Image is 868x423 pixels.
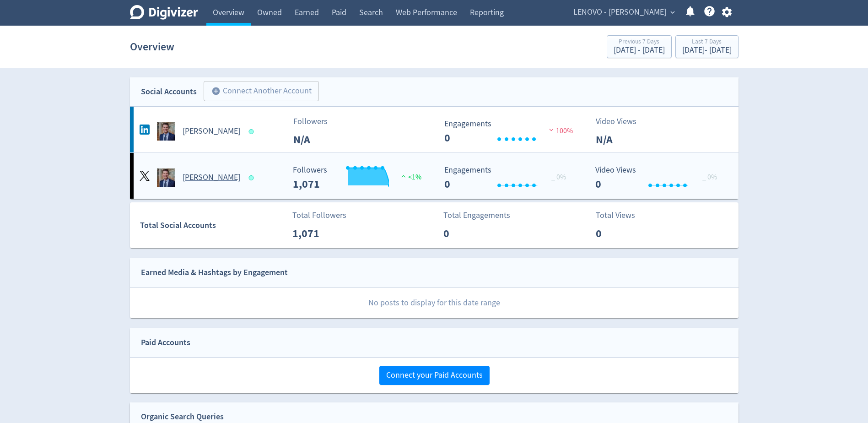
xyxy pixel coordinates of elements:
[386,371,483,380] span: Connect your Paid Accounts
[573,5,666,20] span: LENOVO - [PERSON_NAME]
[130,32,174,61] h1: Overview
[293,131,346,148] p: N/A
[596,115,648,128] p: Video Views
[596,225,648,242] p: 0
[293,115,346,128] p: Followers
[547,126,556,133] img: negative-performance.svg
[675,35,739,58] button: Last 7 Days[DATE]- [DATE]
[399,173,421,182] span: <1%
[682,46,732,54] div: [DATE] - [DATE]
[248,129,256,134] span: Data last synced: 8 Oct 2025, 6:02pm (AEDT)
[157,168,175,187] img: Matthew Zielinski undefined
[591,166,728,190] svg: Video Views 0
[702,173,717,182] span: _ 0%
[614,46,665,54] div: [DATE] - [DATE]
[130,107,739,152] a: Matthew Zielinski undefined[PERSON_NAME]FollowersN/A Engagements 0 Engagements 0 100%Video ViewsN/A
[292,225,345,242] p: 1,071
[183,172,240,183] h5: [PERSON_NAME]
[157,122,175,141] img: Matthew Zielinski undefined
[141,266,288,279] div: Earned Media & Hashtags by Engagement
[141,336,190,349] div: Paid Accounts
[596,131,648,148] p: N/A
[248,175,256,180] span: Data last synced: 9 Oct 2025, 12:02am (AEDT)
[379,366,490,385] button: Connect your Paid Accounts
[440,119,577,144] svg: Engagements 0
[614,38,665,46] div: Previous 7 Days
[440,166,577,190] svg: Engagements 0
[130,287,739,318] p: No posts to display for this date range
[551,173,566,182] span: _ 0%
[197,82,319,101] a: Connect Another Account
[669,8,677,16] span: expand_more
[140,219,286,232] div: Total Social Accounts
[379,370,490,380] a: Connect your Paid Accounts
[141,85,197,98] div: Social Accounts
[204,81,319,101] button: Connect Another Account
[607,35,672,58] button: Previous 7 Days[DATE] - [DATE]
[443,225,496,242] p: 0
[292,209,346,222] p: Total Followers
[682,38,732,46] div: Last 7 Days
[443,209,510,222] p: Total Engagements
[211,87,221,96] span: add_circle
[547,126,573,136] span: 100%
[183,126,240,137] h5: [PERSON_NAME]
[288,166,426,190] svg: Followers ---
[570,5,677,20] button: LENOVO - [PERSON_NAME]
[596,209,648,222] p: Total Views
[399,173,408,179] img: positive-performance.svg
[130,153,739,199] a: Matthew Zielinski undefined[PERSON_NAME] Followers --- Followers 1,071 <1% Engagements 0 Engageme...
